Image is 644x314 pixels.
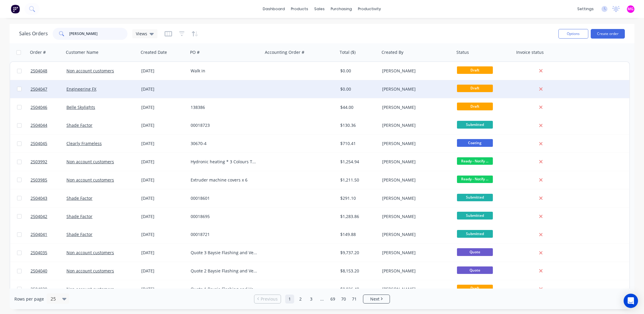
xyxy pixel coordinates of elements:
[66,250,114,255] a: Non account customers
[66,231,92,237] a: Shade Factor
[340,268,376,274] div: $8,153.20
[457,266,493,274] span: Quote
[457,194,493,201] span: Submitted
[382,214,449,220] div: [PERSON_NAME]
[31,116,66,134] a: 2504044
[31,141,47,147] span: 2504045
[30,49,46,55] div: Order #
[141,250,186,256] div: [DATE]
[31,80,66,98] a: 2504047
[31,231,47,237] span: 2504041
[370,296,379,302] span: Next
[382,231,449,237] div: [PERSON_NAME]
[457,176,493,183] span: Ready - Notify ...
[66,159,114,164] a: Non account customers
[14,296,44,302] span: Rows per page
[141,104,186,110] div: [DATE]
[350,295,359,304] a: Page 71
[31,225,66,243] a: 2504041
[261,296,278,302] span: Previous
[31,122,47,128] span: 2504044
[628,6,634,12] span: MG
[66,214,92,219] a: Shade Factor
[457,157,493,165] span: Ready - Notify ...
[31,68,47,74] span: 2504048
[252,295,392,304] ul: Pagination
[340,195,376,201] div: $291.10
[31,135,66,153] a: 2504045
[382,122,449,128] div: [PERSON_NAME]
[457,85,493,92] span: Draft
[355,4,384,13] div: productivity
[340,122,376,128] div: $130.36
[66,122,92,128] a: Shade Factor
[141,195,186,201] div: [DATE]
[190,49,200,55] div: PO #
[31,262,66,280] a: 2504040
[31,208,66,225] a: 2504042
[265,49,304,55] div: Accounting Order #
[141,214,186,220] div: [DATE]
[340,141,376,147] div: $710.41
[66,104,95,110] a: Belle Skylights
[191,68,257,74] div: Walk in
[339,295,348,304] a: Page 70
[141,177,186,183] div: [DATE]
[340,104,376,110] div: $44.00
[457,139,493,147] span: Coating
[191,268,257,274] div: Quote 2 Baysie Flashing and Ventilation
[31,268,47,274] span: 2504040
[66,86,96,92] a: Engineering FX
[312,4,328,13] div: sales
[11,4,20,13] img: Factory
[31,280,66,298] a: 2504039
[141,268,186,274] div: [DATE]
[66,286,114,292] a: Non account customers
[624,294,638,308] div: Open Intercom Messenger
[296,295,305,304] a: Page 2
[31,104,47,110] span: 2504046
[141,286,186,292] div: [DATE]
[382,104,449,110] div: [PERSON_NAME]
[382,268,449,274] div: [PERSON_NAME]
[141,122,186,128] div: [DATE]
[31,195,47,201] span: 2504043
[340,231,376,237] div: $149.88
[254,296,281,302] a: Previous page
[457,121,493,128] span: Submitted
[340,49,356,55] div: Total ($)
[260,4,288,13] a: dashboard
[136,31,147,37] span: Views
[457,103,493,110] span: Draft
[141,68,186,74] div: [DATE]
[340,68,376,74] div: $0.00
[191,214,257,220] div: 00018695
[340,214,376,220] div: $1,283.86
[191,195,257,201] div: 00018601
[382,250,449,256] div: [PERSON_NAME]
[191,104,257,110] div: 138386
[66,195,92,201] a: Shade Factor
[382,141,449,147] div: [PERSON_NAME]
[31,86,47,92] span: 2504047
[19,31,48,36] h1: Sales Orders
[191,159,257,165] div: Hydronic heating * 3 Colours Top coat only
[288,4,312,13] div: products
[457,230,493,237] span: Submitted
[31,159,47,165] span: 2503992
[591,29,625,39] button: Create order
[191,286,257,292] div: Quote 1 Baysie Flashing and Ventilation
[457,66,493,74] span: Draft
[31,177,47,183] span: 2503985
[382,195,449,201] div: [PERSON_NAME]
[340,159,376,165] div: $1,254.94
[328,4,355,13] div: purchasing
[66,49,98,55] div: Customer Name
[191,122,257,128] div: 00018723
[69,28,128,40] input: Search...
[382,49,403,55] div: Created By
[66,141,102,146] a: Clearly Frameless
[340,286,376,292] div: $8,026.48
[141,86,186,92] div: [DATE]
[340,86,376,92] div: $0.00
